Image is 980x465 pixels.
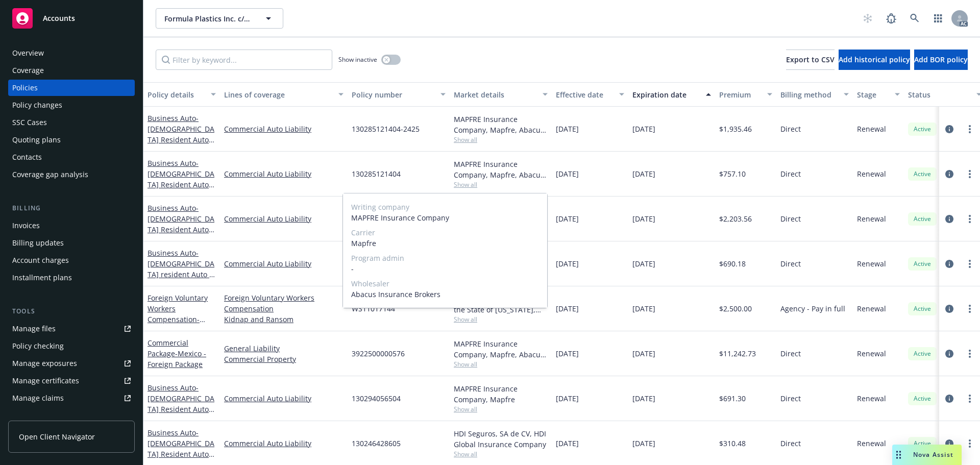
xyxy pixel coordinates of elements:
span: Open Client Navigator [19,431,95,442]
a: Commercial Auto Liability [224,393,344,404]
span: Add BOR policy [914,55,968,64]
a: Commercial Auto Liability [224,168,344,179]
a: Business Auto [148,248,214,311]
span: Renewal [857,258,886,269]
a: Billing updates [8,235,135,251]
button: Nova Assist [892,445,962,465]
a: Business Auto [148,113,214,166]
div: Premium [719,89,761,100]
span: Show all [454,135,548,144]
button: Expiration date [628,82,715,107]
span: 130294056504 [352,393,401,404]
span: Mapfre [351,238,539,249]
span: Active [912,394,933,403]
span: 130285121404-2425 [352,124,420,134]
button: Policy number [348,82,450,107]
a: Policies [8,80,135,96]
button: Effective date [552,82,628,107]
button: Premium [715,82,776,107]
a: Search [904,8,925,29]
span: [DATE] [632,258,655,269]
span: [DATE] [632,124,655,134]
span: [DATE] [556,213,579,224]
button: Policy details [143,82,220,107]
span: Renewal [857,168,886,179]
span: MAPFRE Insurance Company [351,212,539,223]
span: WS11017144 [352,303,395,314]
span: - [351,263,539,274]
span: [DATE] [556,348,579,359]
span: $310.48 [719,438,746,449]
span: 130285121404 [352,168,401,179]
a: Start snowing [857,8,878,29]
a: Switch app [928,8,948,29]
span: - [DEMOGRAPHIC_DATA] Resident Auto - 2012 Freightliner #4769 [148,203,214,256]
a: Manage BORs [8,407,135,424]
div: Drag to move [892,445,905,465]
span: $2,500.00 [719,303,752,314]
span: $2,203.56 [719,213,752,224]
span: [DATE] [632,303,655,314]
a: Commercial Auto Liability [224,124,344,134]
span: - Mexico - Foreign Package [148,349,206,369]
div: Quoting plans [12,132,61,148]
a: SSC Cases [8,114,135,131]
a: Kidnap and Ransom [224,314,344,325]
span: [DATE] [556,258,579,269]
a: Coverage [8,62,135,79]
button: Add BOR policy [914,50,968,70]
a: circleInformation [943,437,955,450]
span: $11,242.73 [719,348,756,359]
div: Billing [8,203,135,213]
span: Show all [454,450,548,458]
span: Show all [454,315,548,324]
span: Active [912,169,933,179]
div: Policy checking [12,338,64,354]
span: [DATE] [556,438,579,449]
button: Formula Plastics Inc. c/o [PERSON_NAME] Tecate [156,8,283,29]
span: Nova Assist [913,450,953,459]
span: [DATE] [556,393,579,404]
div: Market details [454,89,536,100]
div: Lines of coverage [224,89,332,100]
div: Manage files [12,321,56,337]
a: Report a Bug [881,8,901,29]
div: Account charges [12,252,69,268]
span: 130246428605 [352,438,401,449]
span: Manage exposures [8,355,135,372]
a: circleInformation [943,213,955,225]
a: Overview [8,45,135,61]
span: Agency - Pay in full [780,303,845,314]
span: Direct [780,124,801,134]
span: Active [912,439,933,448]
span: Writing company [351,202,539,212]
a: Manage files [8,321,135,337]
a: more [964,348,976,360]
span: Renewal [857,438,886,449]
input: Filter by keyword... [156,50,332,70]
div: Expiration date [632,89,700,100]
span: Active [912,304,933,313]
span: Show inactive [338,55,377,64]
span: Direct [780,438,801,449]
span: Direct [780,348,801,359]
span: [DATE] [632,348,655,359]
div: Manage exposures [12,355,77,372]
a: Quoting plans [8,132,135,148]
div: Policy changes [12,97,62,113]
span: Abacus Insurance Brokers [351,289,539,300]
button: Lines of coverage [220,82,348,107]
a: more [964,393,976,405]
span: Renewal [857,124,886,134]
div: Policy details [148,89,205,100]
div: Installment plans [12,270,72,286]
a: Commercial Auto Liability [224,213,344,224]
a: Commercial Auto Liability [224,438,344,449]
button: Market details [450,82,552,107]
a: Business Auto [148,158,214,222]
span: Direct [780,393,801,404]
span: Formula Plastics Inc. c/o [PERSON_NAME] Tecate [164,13,253,24]
span: [DATE] [556,303,579,314]
div: Manage certificates [12,373,79,389]
a: Account charges [8,252,135,268]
